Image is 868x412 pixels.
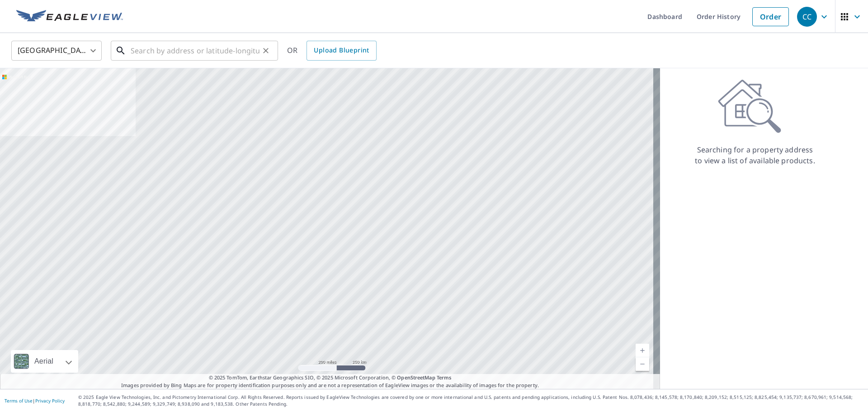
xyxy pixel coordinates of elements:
button: Clear [259,44,272,57]
a: Terms of Use [5,398,33,404]
div: CC [797,7,817,27]
div: [GEOGRAPHIC_DATA] [11,38,102,63]
span: Upload Blueprint [314,45,369,56]
a: Upload Blueprint [307,41,376,61]
div: OR [287,41,377,61]
p: | [5,398,65,403]
span: © 2025 TomTom, Earthstar Geographics SIO, © 2025 Microsoft Corporation, © [209,374,452,382]
div: Aerial [32,350,56,373]
a: Current Level 5, Zoom In [636,344,649,357]
a: Current Level 5, Zoom Out [636,357,649,371]
img: EV Logo [16,10,123,24]
p: Searching for a property address to view a list of available products. [694,144,816,166]
a: OpenStreetMap [397,374,435,381]
input: Search by address or latitude-longitude [131,38,259,63]
div: Aerial [11,350,78,373]
a: Order [752,7,789,26]
a: Terms [437,374,452,381]
p: © 2025 Eagle View Technologies, Inc. and Pictometry International Corp. All Rights Reserved. Repo... [78,394,863,407]
a: Privacy Policy [35,398,65,404]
